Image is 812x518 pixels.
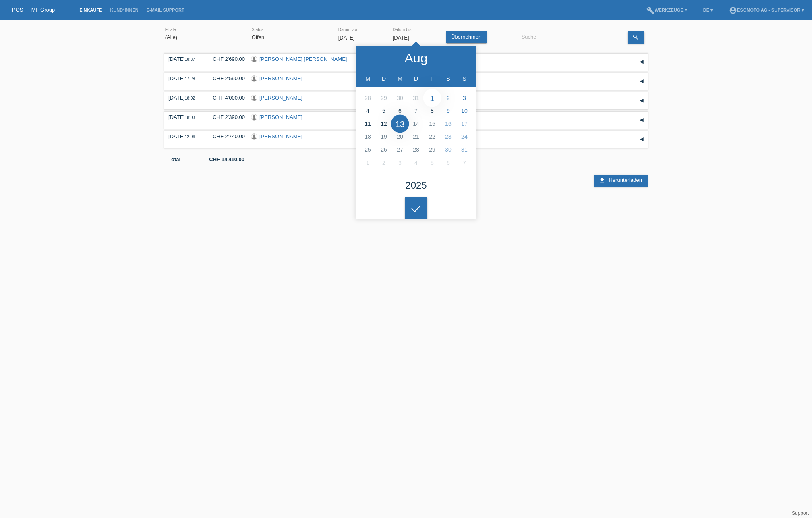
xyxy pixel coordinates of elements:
[185,57,195,62] span: 18:37
[168,56,201,62] div: [DATE]
[642,8,691,12] a: buildWerkzeuge ▾
[207,114,245,120] div: CHF 2'390.00
[168,114,201,120] div: [DATE]
[106,8,142,12] a: Kund*innen
[632,34,639,40] i: search
[207,133,245,139] div: CHF 2'740.00
[628,31,644,44] a: search
[636,133,648,146] div: auf-/zuklappen
[599,177,605,183] i: download
[446,31,487,43] a: Übernehmen
[259,56,347,62] a: [PERSON_NAME] [PERSON_NAME]
[143,8,188,12] a: E-Mail Support
[185,115,195,120] span: 18:03
[168,156,180,162] b: Total
[405,181,427,190] div: 2025
[185,77,195,81] span: 17:28
[168,95,201,101] div: [DATE]
[636,95,648,107] div: auf-/zuklappen
[259,95,302,101] a: [PERSON_NAME]
[699,8,717,12] a: DE ▾
[646,6,655,15] i: build
[207,56,245,62] div: CHF 2'690.00
[168,75,201,81] div: [DATE]
[75,8,106,12] a: Einkäufe
[594,175,648,187] a: download Herunterladen
[259,133,302,139] a: [PERSON_NAME]
[185,96,195,100] span: 18:02
[725,8,808,12] a: account_circleEsomoto AG - Supervisor ▾
[405,52,428,64] div: Aug
[636,114,648,126] div: auf-/zuklappen
[636,56,648,68] div: auf-/zuklappen
[168,133,201,139] div: [DATE]
[259,75,302,81] a: [PERSON_NAME]
[185,135,195,139] span: 12:06
[12,7,55,13] a: POS — MF Group
[792,510,809,516] a: Support
[729,6,737,15] i: account_circle
[207,75,245,81] div: CHF 2'590.00
[209,156,244,162] b: CHF 14'410.00
[609,177,642,183] span: Herunterladen
[259,114,302,120] a: [PERSON_NAME]
[636,75,648,87] div: auf-/zuklappen
[207,95,245,101] div: CHF 4'000.00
